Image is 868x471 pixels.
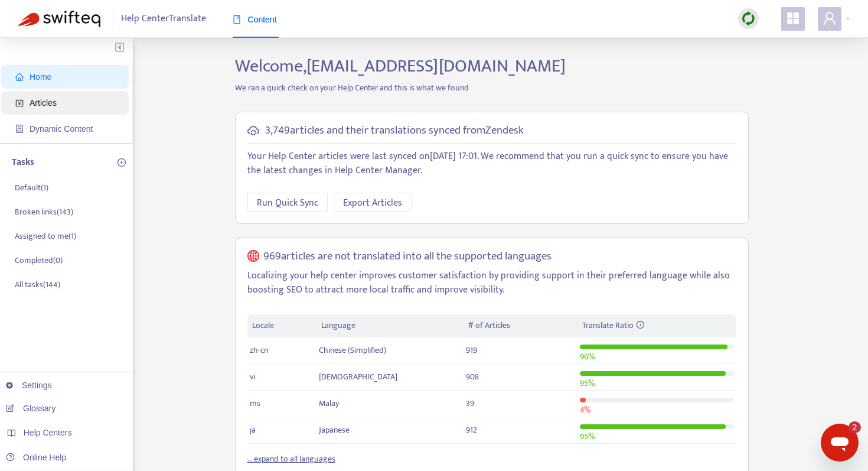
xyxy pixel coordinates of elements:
span: Japanese [319,423,350,437]
span: Malay [319,397,339,410]
span: [DEMOGRAPHIC_DATA] [319,370,397,384]
p: Broken links ( 143 ) [15,206,73,218]
span: 39 [466,397,474,410]
p: Your Help Center articles were last synced on [DATE] 17:01 . We recommend that you run a quick sy... [247,150,736,178]
span: container [15,125,24,133]
p: All tasks ( 144 ) [15,278,60,291]
a: Glossary [6,404,56,413]
span: Articles [30,98,57,108]
span: 95 % [580,376,595,390]
iframe: メッセージングウィンドウの起動ボタン、2件の未読メッセージ [821,424,859,462]
iframe: 未読メッセージ数 [837,421,861,433]
span: cloud-sync [247,125,259,137]
span: Chinese (Simplified) [319,343,386,357]
span: Home [30,72,51,82]
span: ja [250,423,256,437]
img: Swifteq [18,11,100,27]
span: 912 [466,423,477,437]
span: user [823,11,837,25]
span: home [15,73,24,81]
span: ms [250,397,260,410]
span: zh-cn [250,343,268,357]
span: Run Quick Sync [257,196,318,210]
div: Translate Ratio [582,319,731,332]
p: Localizing your help center improves customer satisfaction by providing support in their preferre... [247,269,736,297]
span: Help Centers [24,428,72,437]
span: 96 % [580,350,595,363]
p: Default ( 1 ) [15,181,48,194]
p: Completed ( 0 ) [15,254,63,267]
p: Assigned to me ( 1 ) [15,230,76,242]
a: Online Help [6,453,66,462]
span: plus-circle [118,158,126,167]
h5: 3,749 articles and their translations synced from Zendesk [265,124,524,138]
button: Export Articles [334,193,412,212]
span: vi [250,370,255,384]
span: Welcome, [EMAIL_ADDRESS][DOMAIN_NAME] [235,51,566,81]
p: We ran a quick check on your Help Center and this is what we found [226,82,758,94]
th: Locale [247,314,317,337]
span: book [233,15,241,24]
a: Settings [6,381,52,390]
span: Export Articles [343,196,402,210]
h5: 969 articles are not translated into all the supported languages [263,250,552,264]
th: Language [316,314,463,337]
span: 4 % [580,403,590,417]
span: Content [233,15,277,24]
th: # of Articles [464,314,577,337]
p: Tasks [12,155,34,170]
span: appstore [786,11,800,25]
span: 908 [466,370,479,384]
span: 95 % [580,430,595,443]
span: Dynamic Content [30,124,93,134]
span: Help Center Translate [121,8,206,30]
img: sync.dc5367851b00ba804db3.png [741,11,756,26]
span: 919 [466,343,477,357]
span: account-book [15,99,24,107]
span: global [247,250,259,264]
a: ... expand to all languages [247,452,335,466]
button: Run Quick Sync [247,193,328,212]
